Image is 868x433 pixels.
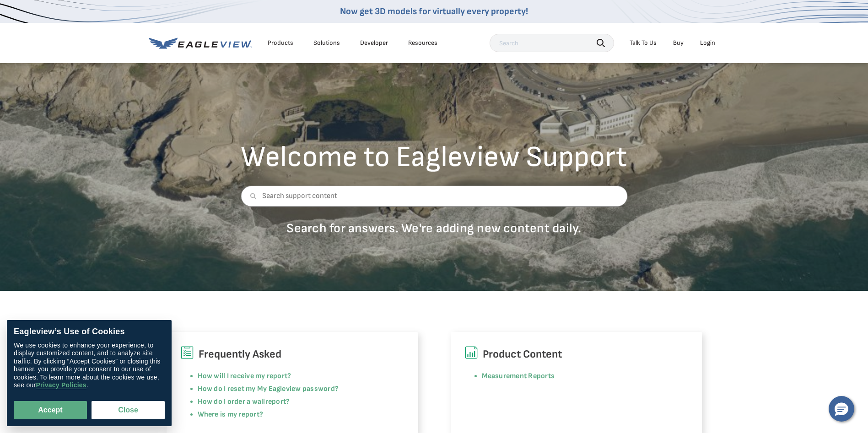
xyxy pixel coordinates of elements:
button: Hello, have a question? Let’s chat. [829,396,854,422]
div: We use cookies to enhance your experience, to display customized content, and to analyze site tra... [14,342,165,390]
div: Login [700,39,715,47]
div: Solutions [313,39,340,47]
a: ? [286,397,290,406]
a: Developer [360,39,388,47]
a: How do I reset my My Eagleview password? [198,385,339,393]
a: Now get 3D models for virtually every property! [340,6,528,17]
a: How will I receive my report? [198,372,291,380]
input: Search [490,34,614,52]
p: Search for answers. We're adding new content daily. [241,220,627,236]
h6: Frequently Asked [180,346,404,363]
input: Search support content [241,186,627,207]
a: How do I order a wall [198,397,265,406]
button: Close [92,401,165,419]
a: Where is my report? [198,410,264,419]
div: Resources [408,39,437,47]
h6: Product Content [464,346,688,363]
a: Buy [673,39,684,47]
div: Products [268,39,293,47]
a: Measurement Reports [482,372,555,380]
div: Eagleview’s Use of Cookies [14,327,165,337]
a: Privacy Policies [36,382,86,390]
button: Accept [14,401,87,419]
div: Talk To Us [630,39,657,47]
h2: Welcome to Eagleview Support [241,143,627,172]
a: report [265,397,286,406]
